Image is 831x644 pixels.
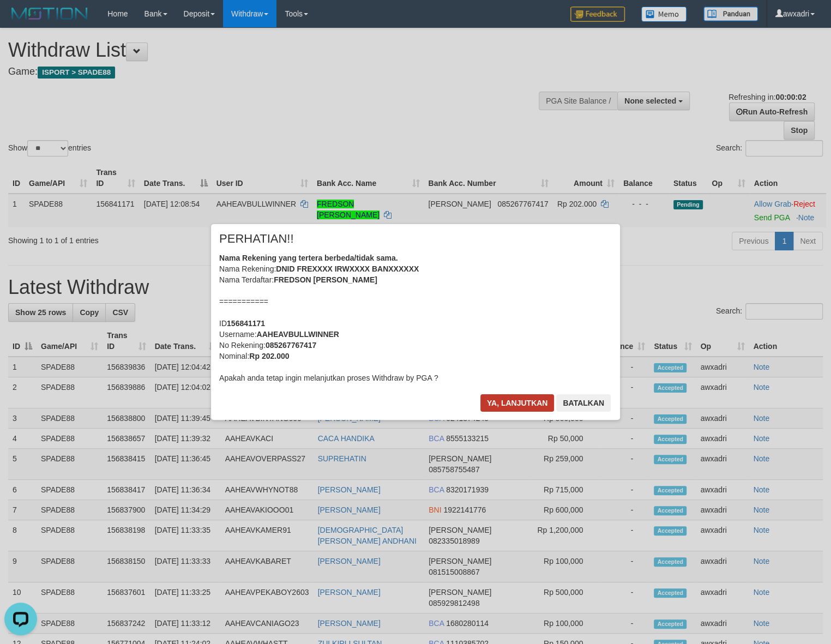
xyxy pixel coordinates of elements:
div: Nama Rekening: Nama Terdaftar: =========== ID Username: No Rekening: Nominal: Apakah anda tetap i... [219,252,612,383]
b: 085267767417 [266,341,316,350]
b: FREDSON [PERSON_NAME] [274,275,377,284]
button: Batalkan [556,394,611,412]
span: PERHATIAN!! [219,233,294,244]
b: Nama Rekening yang tertera berbeda/tidak sama. [219,254,398,262]
b: 156841171 [227,319,265,328]
b: AAHEAVBULLWINNER [256,330,339,339]
button: Ya, lanjutkan [480,394,555,412]
button: Open LiveChat chat widget [4,4,37,37]
b: DNID FREXXXX IRWXXXX BANXXXXXX [276,264,419,273]
b: Rp 202.000 [249,352,289,360]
